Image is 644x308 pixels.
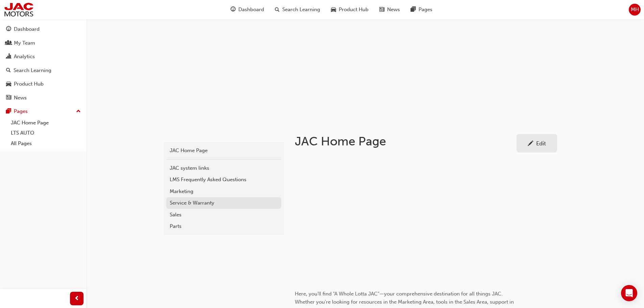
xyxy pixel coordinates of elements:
[170,176,278,184] div: LMS Frequently Asked Questions
[76,107,81,116] span: up-icon
[170,164,278,172] div: JAC system links
[225,3,269,17] a: guage-iconDashboard
[14,80,44,88] div: Product Hub
[387,6,400,14] span: News
[14,39,35,47] div: My Team
[8,138,84,149] a: All Pages
[528,141,533,147] span: pencil-icon
[326,3,374,17] a: car-iconProduct Hub
[339,6,368,14] span: Product Hub
[3,2,34,17] img: jac-portal
[74,294,79,303] span: prev-icon
[14,53,35,61] div: Analytics
[6,95,11,101] span: news-icon
[14,67,51,74] div: Search Learning
[3,23,84,35] a: Dashboard
[166,209,281,221] a: Sales
[166,197,281,209] a: Service & Warranty
[231,5,236,14] span: guage-icon
[3,92,84,104] a: News
[6,81,11,87] span: car-icon
[3,37,84,49] a: My Team
[6,40,11,46] span: people-icon
[3,22,84,105] button: DashboardMy TeamAnalyticsSearch LearningProduct HubNews
[536,140,546,147] div: Edit
[621,285,637,301] div: Open Intercom Messenger
[166,162,281,174] a: JAC system links
[629,4,641,16] button: MH
[166,174,281,186] a: LMS Frequently Asked Questions
[275,5,280,14] span: search-icon
[3,64,84,77] a: Search Learning
[295,134,517,149] h1: JAC Home Page
[170,188,278,195] div: Marketing
[14,25,40,33] div: Dashboard
[379,5,384,14] span: news-icon
[405,3,438,17] a: pages-iconPages
[14,94,27,102] div: News
[3,78,84,90] a: Product Hub
[170,147,278,155] div: JAC Home Page
[238,6,264,14] span: Dashboard
[269,3,326,17] a: search-iconSearch Learning
[282,6,320,14] span: Search Learning
[8,118,84,128] a: JAC Home Page
[374,3,405,17] a: news-iconNews
[419,6,432,14] span: Pages
[170,222,278,230] div: Parts
[6,109,11,115] span: pages-icon
[631,6,639,14] span: MH
[6,68,11,74] span: search-icon
[411,5,416,14] span: pages-icon
[6,26,11,32] span: guage-icon
[6,54,11,60] span: chart-icon
[166,186,281,197] a: Marketing
[14,108,28,115] div: Pages
[3,105,84,118] button: Pages
[517,134,557,152] a: Edit
[170,211,278,219] div: Sales
[166,145,281,157] a: JAC Home Page
[166,220,281,232] a: Parts
[170,199,278,207] div: Service & Warranty
[3,50,84,63] a: Analytics
[8,128,84,138] a: LTS AUTO
[331,5,336,14] span: car-icon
